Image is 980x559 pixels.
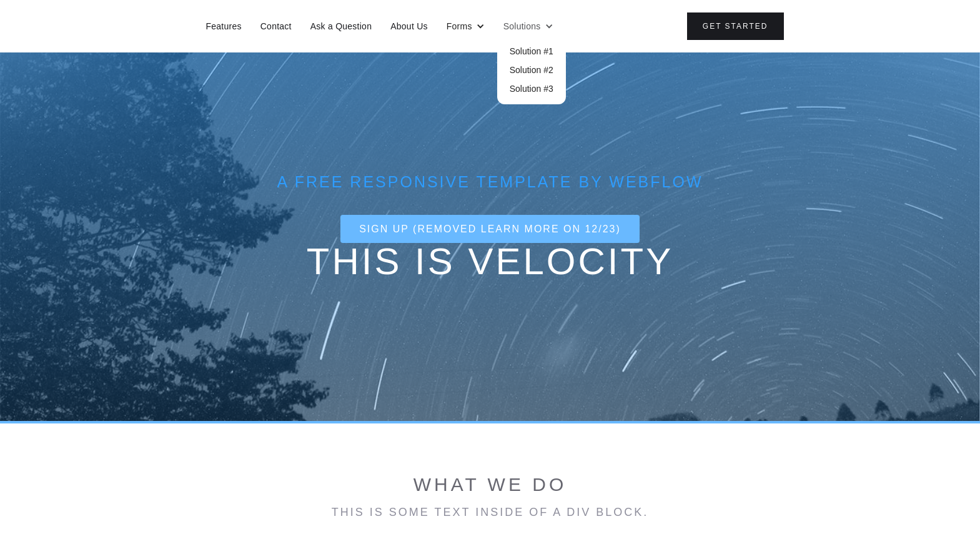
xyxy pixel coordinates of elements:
a: Solution #3 [497,79,566,98]
a: Contact [254,18,298,34]
a: Features [200,18,248,34]
a: sign up (removed learn more on 12/23) [340,215,640,243]
a: Ask a Question [304,18,378,34]
div: Solutions [503,20,541,32]
a: Get Started [687,12,784,40]
div: Solutions [497,17,560,36]
div: Forms [447,20,472,32]
div: A free reSPonsive template by webflow [197,174,784,190]
div: Forms [440,17,491,36]
a: Solution #1 [497,42,566,61]
h2: what we do [197,473,784,496]
div: This is some text inside of a div block. [197,506,784,518]
nav: Solutions [497,36,566,104]
a: About Us [384,18,434,34]
a: Solution #2 [497,61,566,79]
